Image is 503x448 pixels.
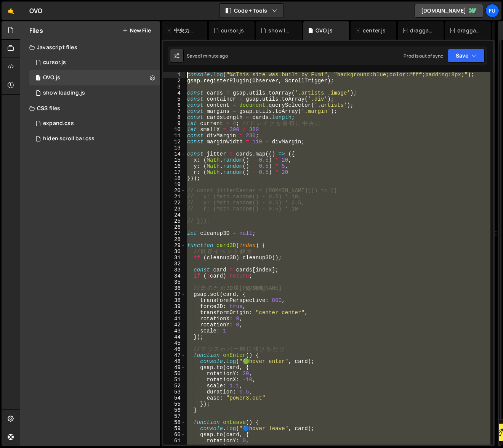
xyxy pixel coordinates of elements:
[163,303,186,310] div: 39
[163,157,186,163] div: 15
[43,59,66,66] div: cursor.js
[29,55,160,70] div: 17267/48012.js
[29,85,160,101] div: 17267/48011.js
[410,27,434,34] div: draggable, scrollable.js
[29,131,160,146] div: 17267/47816.css
[163,383,186,389] div: 52
[221,27,244,34] div: cursor.js
[163,139,186,145] div: 12
[163,242,186,249] div: 29
[163,438,186,444] div: 61
[163,426,186,432] div: 59
[163,346,186,352] div: 46
[163,218,186,224] div: 25
[163,188,186,194] div: 20
[163,395,186,401] div: 54
[163,133,186,139] div: 11
[163,377,186,383] div: 51
[163,145,186,151] div: 13
[163,114,186,120] div: 8
[29,70,160,85] div: 17267/47848.js
[163,340,186,346] div: 45
[485,4,499,18] a: Fu
[404,53,443,59] div: Prod is out of sync
[163,249,186,255] div: 30
[457,27,482,34] div: draggable using Observer.css
[29,116,160,131] div: 17267/47820.css
[43,74,60,81] div: OVO.js
[163,291,186,297] div: 37
[163,206,186,212] div: 23
[163,267,186,273] div: 33
[219,4,284,18] button: Code + Tools
[163,371,186,377] div: 50
[163,279,186,285] div: 35
[163,401,186,407] div: 55
[363,27,386,34] div: center.js
[163,419,186,426] div: 58
[43,120,74,127] div: expand.css
[163,352,186,358] div: 47
[163,175,186,181] div: 18
[163,328,186,334] div: 43
[163,413,186,419] div: 57
[163,212,186,218] div: 24
[163,316,186,322] div: 41
[163,96,186,102] div: 5
[163,78,186,84] div: 2
[163,389,186,395] div: 53
[187,53,228,59] div: Saved
[163,285,186,291] div: 36
[163,120,186,127] div: 9
[163,365,186,371] div: 49
[163,322,186,328] div: 42
[268,27,293,34] div: show loading.js
[163,151,186,157] div: 14
[200,53,228,59] div: 1 minute ago
[163,261,186,267] div: 32
[163,181,186,188] div: 19
[163,334,186,340] div: 44
[20,40,160,55] div: Javascript files
[36,75,40,82] span: 1
[163,72,186,78] div: 1
[316,27,333,34] div: OVO.js
[163,84,186,90] div: 3
[163,224,186,230] div: 26
[43,90,85,96] div: show loading.js
[163,200,186,206] div: 22
[2,2,20,20] a: 🤙
[29,6,42,15] div: OVO
[163,169,186,175] div: 17
[415,4,483,18] a: [DOMAIN_NAME]
[174,27,198,34] div: 中央カードゆらゆら.js
[163,297,186,303] div: 38
[163,194,186,200] div: 21
[163,163,186,169] div: 16
[29,26,43,35] h2: Files
[20,101,160,116] div: CSS files
[163,432,186,438] div: 60
[448,49,485,63] button: Save
[163,358,186,365] div: 48
[163,407,186,413] div: 56
[163,102,186,108] div: 6
[163,310,186,316] div: 40
[122,27,151,34] button: New File
[163,236,186,242] div: 28
[163,273,186,279] div: 34
[163,230,186,236] div: 27
[163,108,186,114] div: 7
[163,255,186,261] div: 31
[163,127,186,133] div: 10
[43,135,95,142] div: hiden scroll bar.css
[163,90,186,96] div: 4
